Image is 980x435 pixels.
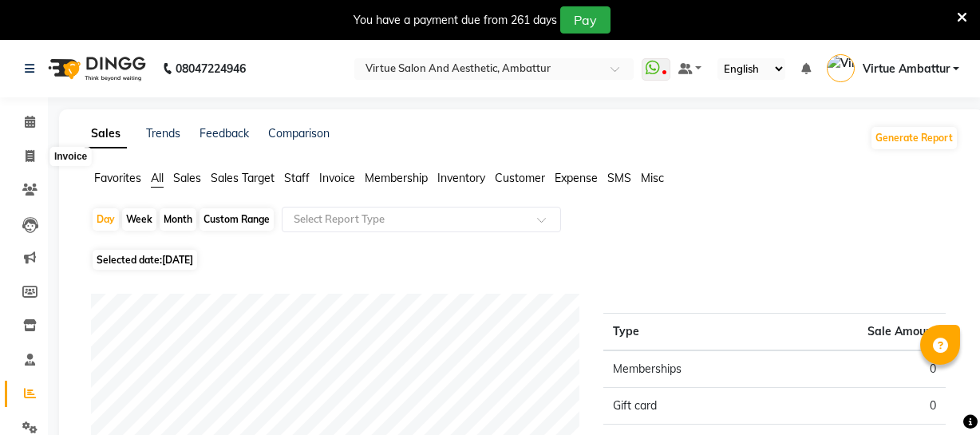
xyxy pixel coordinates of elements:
span: Inventory [437,171,485,185]
td: Memberships [603,350,774,388]
span: All [151,171,164,185]
b: 08047224946 [176,46,246,91]
a: Feedback [200,126,249,140]
img: Virtue Ambattur [827,54,855,82]
span: Sales [173,171,201,185]
span: Misc [641,171,664,185]
div: Custom Range [200,208,274,231]
td: Gift card [603,388,774,425]
span: Favorites [94,171,141,185]
span: Sales Target [211,171,275,185]
span: Membership [365,171,428,185]
span: Customer [495,171,545,185]
img: logo [41,46,150,91]
th: Sale Amount [775,314,946,351]
span: SMS [607,171,631,185]
iframe: chat widget [913,371,964,419]
a: Comparison [268,126,330,140]
div: Week [122,208,156,231]
span: Expense [555,171,598,185]
span: Invoice [319,171,355,185]
td: 0 [775,350,946,388]
span: [DATE] [162,254,193,266]
a: Trends [146,126,180,140]
span: Staff [284,171,310,185]
div: Day [93,208,119,231]
button: Generate Report [871,127,957,149]
span: Virtue Ambattur [863,61,950,77]
button: Pay [560,6,611,34]
div: Invoice [50,147,91,166]
div: You have a payment due from 261 days [354,12,557,29]
a: Sales [85,120,127,148]
span: Selected date: [93,250,197,270]
div: Month [160,208,196,231]
td: 0 [775,388,946,425]
th: Type [603,314,774,351]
